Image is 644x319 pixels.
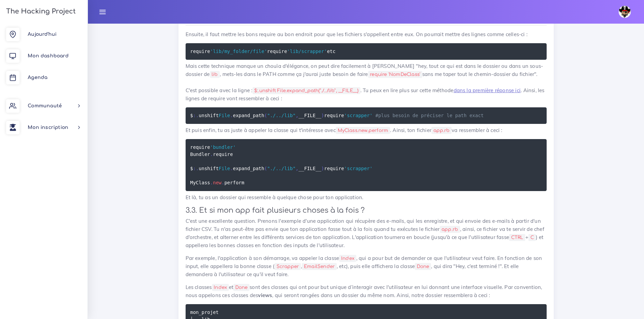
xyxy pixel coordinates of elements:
[264,166,267,171] span: (
[267,166,295,171] span: "./../lib"
[344,113,373,118] span: 'scrapper'
[295,113,298,118] span: ,
[210,180,213,185] span: .
[264,113,267,118] span: (
[210,152,213,157] span: .
[302,263,336,270] code: EmailSender
[321,113,324,118] span: )
[619,6,631,18] img: avatar
[230,166,233,171] span: .
[190,48,338,55] code: require require etc
[190,112,486,119] code: $ unshift expand_path __FILE__ require
[28,32,56,37] span: Aujourd'hui
[267,113,295,118] span: "./../lib"
[275,263,301,270] code: Scrapper
[528,234,535,241] code: C
[253,87,360,94] code: $:.unshift File.expand_path("./../lib", __FILE__)
[190,180,210,185] span: MyClass
[186,217,547,249] p: C'est une excellente question. Prenons l'exemple d'une application qui récupère des e-mails, qui ...
[454,87,521,94] a: dans la première réponse ici
[219,166,230,171] span: File
[321,166,324,171] span: )
[339,255,356,262] code: Index
[210,49,267,54] span: 'lib/my_folder/file'
[233,284,249,291] code: Done
[344,166,373,171] span: 'scrapper'
[190,152,210,157] span: Bundler
[28,75,47,80] span: Agenda
[193,166,196,171] span: :
[28,103,62,108] span: Communauté
[28,125,68,130] span: Mon inscription
[213,180,221,185] span: new
[186,62,547,103] p: Mais cette technique manque un chouïa d'élégance, on peut dire facilement à [PERSON_NAME] "hey, t...
[186,283,547,299] p: Les classes et sont des classes qui ont pour but unique d’interagir avec l'utilisateur en lui don...
[221,180,224,185] span: .
[186,206,547,215] h3: 3.3. Et si mon app fait plusieurs choses à la fois ?
[186,193,547,202] p: Et là, tu as un dossier qui ressemble à quelque chose pour ton application.
[431,127,452,134] code: app.rb
[336,127,390,134] code: MyClass.new.perform
[193,113,196,118] span: :
[210,144,236,150] span: 'bundler'
[196,166,198,171] span: .
[28,53,69,58] span: Mon dashboard
[219,113,230,118] span: File
[186,30,547,38] p: Ensuite, il faut mettre les bons require au bon endroit pour que les fichiers s'appellent entre e...
[295,166,298,171] span: ,
[230,113,233,118] span: .
[368,71,422,78] code: require 'NomDeClass'
[258,292,272,298] strong: views
[196,113,198,118] span: .
[186,126,547,134] p: Et puis enfin, tu as juste à appeler la classe qui t'intéresse avec . Ainsi, ton fichier va resse...
[440,226,460,233] code: app.rb
[287,49,327,54] span: 'lib/scrapper'
[376,113,484,118] span: #plus besoin de préciser le path exact
[186,254,547,278] p: Par exemple, l'application à son démarrage, va appeler la classe , qui a pour but de demander ce ...
[509,234,525,241] code: CTRL
[415,263,431,270] code: Done
[190,143,373,186] code: require require $ unshift expand_path __FILE__ require perform
[4,8,76,15] h3: The Hacking Project
[212,284,229,291] code: Index
[210,71,220,78] code: lib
